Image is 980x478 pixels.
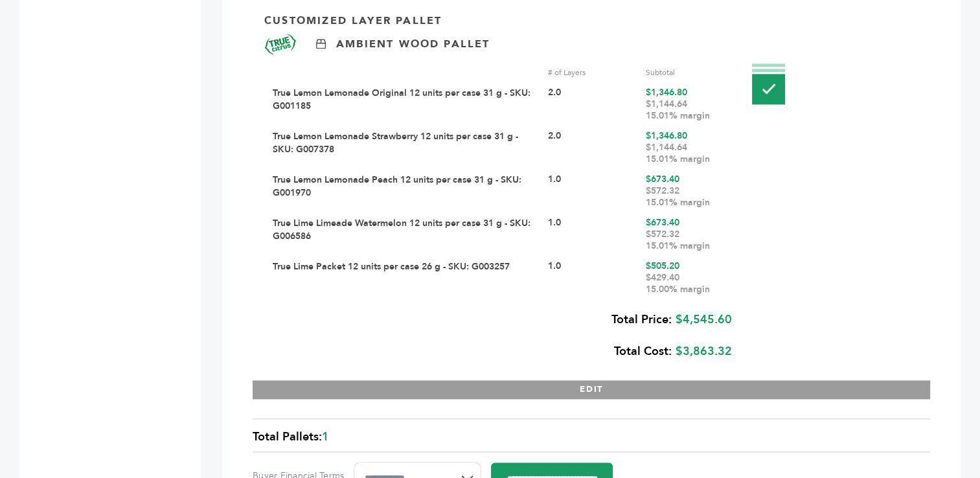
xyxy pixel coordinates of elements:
div: $4,545.60 $3,863.32 [264,304,732,367]
div: 1.0 [548,260,637,295]
a: True Lemon Lemonade Strawberry 12 units per case 31 g - SKU: G007378 [273,130,518,155]
div: 1.0 [548,217,637,252]
div: $505.20 [646,260,735,295]
div: $429.40 15.00% margin [646,272,735,295]
span: Total Pallets: [253,429,322,445]
div: $1,346.80 [646,87,735,122]
div: 1.0 [548,174,637,209]
div: $1,346.80 [646,130,735,165]
div: $572.32 15.01% margin [646,185,735,209]
div: $572.32 15.01% margin [646,229,735,252]
b: Total Cost: [614,343,672,359]
div: $673.40 [646,174,735,209]
img: Brand Name [264,28,297,60]
div: $1,144.64 15.01% margin [646,142,735,165]
a: True Lemon Lemonade Peach 12 units per case 31 g - SKU: G001970 [273,174,521,199]
div: $1,144.64 15.01% margin [646,98,735,122]
a: True Lime Packet 12 units per case 26 g - SKU: G003257 [273,260,510,273]
a: True Lemon Lemonade Original 12 units per case 31 g - SKU: G001185 [273,87,530,112]
div: Subtotal [646,67,735,78]
div: $673.40 [646,217,735,252]
img: Pallet-Icons-02.png [752,63,785,104]
button: EDIT [253,380,930,399]
div: 2.0 [548,130,637,165]
img: Ambient [316,39,326,49]
p: Customized Layer Pallet [264,14,442,28]
b: Total Price: [611,312,672,328]
div: # of Layers [548,67,637,78]
a: True Lime Limeade Watermelon 12 units per case 31 g - SKU: G006586 [273,217,530,242]
p: Ambient Wood Pallet [336,37,490,51]
span: 1 [322,429,329,445]
div: 2.0 [548,87,637,122]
